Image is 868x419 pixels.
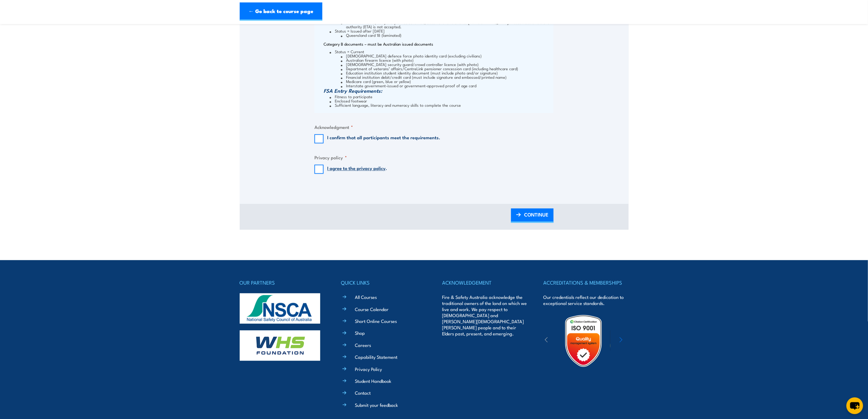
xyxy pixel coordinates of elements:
[341,71,552,75] li: Education institution student identity document (must include photo and/or signature)
[846,397,863,414] button: chat-button
[557,314,610,368] img: Untitled design (19)
[240,293,320,324] img: nsca-logo-footer
[355,378,391,384] a: Student Handbook
[324,88,552,94] h3: FSA Entry Requirements:
[511,209,554,223] a: CONTINUE
[330,29,552,37] li: Status = Issued after [DATE]
[314,154,347,161] legend: Privacy policy
[341,279,426,287] h4: QUICK LINKS
[355,342,371,348] a: Careers
[240,331,320,361] img: whs-logo-footer
[355,306,389,313] a: Course Calendar
[341,83,552,88] li: Interstate government-issued or government-approved proof of age card
[355,354,397,360] a: Capability Statement
[314,124,353,131] legend: Acknowledgment
[543,294,628,306] p: Our credentials reflect our dedication to exceptional service standards.
[327,165,387,174] label: .
[341,75,552,79] li: Financial institution debit/credit card (must include signature and embossed/printed name)
[324,42,552,46] p: Category B documents – must be Australian issued documents
[341,54,552,58] li: [DEMOGRAPHIC_DATA] defence force photo identity card (excluding civilians)
[341,20,552,29] li: DIBP – ImmiCard; temporary or resident visa; document for travel to [DEMOGRAPHIC_DATA]. Note: Ele...
[442,279,527,287] h4: ACKNOWLEDGEMENT
[341,66,552,71] li: Department of veterans’ affairs/CentreLink pensioner concession card (including healthcare card)
[524,207,548,223] span: CONTINUE
[341,33,552,37] li: Queensland card 18 (laminated)
[355,390,371,396] a: Contact
[341,58,552,62] li: Australian firearm licence (with photo)
[355,330,365,336] a: Shop
[330,99,552,103] li: Enclosed footwear
[327,134,440,144] label: I confirm that all participants meet the requirements.
[341,79,552,83] li: Medicare card (green, blue or yellow)
[327,165,386,171] a: I agree to the privacy policy
[341,62,552,66] li: [DEMOGRAPHIC_DATA] security guard/crowd controller licence (with photo)
[355,294,377,300] a: All Courses
[355,402,398,408] a: Submit your feedback
[330,94,552,99] li: Fitness to participate
[355,366,382,372] a: Privacy Policy
[355,318,397,324] a: Short Online Courses
[543,279,628,287] h4: ACCREDITATIONS & MEMBERSHIPS
[240,2,322,21] a: ← Go back to course page
[330,103,552,107] li: Sufficient language, literacy and numeracy skills to complete the course
[240,279,325,287] h4: OUR PARTNERS
[330,49,552,88] li: Status = Current
[610,331,663,351] img: ewpa-logo
[442,294,527,337] p: Fire & Safety Australia acknowledge the traditional owners of the land on which we live and work....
